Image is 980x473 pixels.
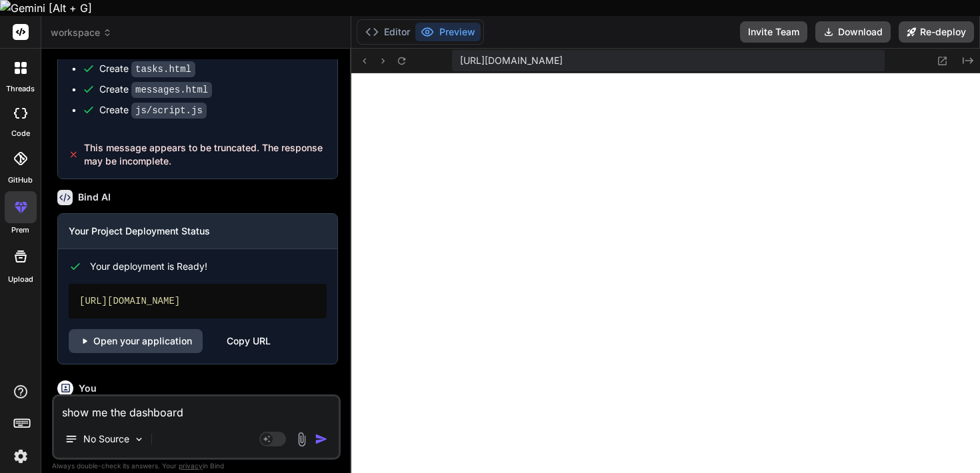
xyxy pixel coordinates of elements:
[179,462,203,470] span: privacy
[11,128,30,139] label: code
[69,284,327,318] div: [URL][DOMAIN_NAME]
[69,329,203,353] a: Open your application
[11,225,29,236] label: prem
[8,175,33,186] label: GitHub
[133,434,145,445] img: Pick Models
[6,83,35,95] label: threads
[83,432,129,446] p: No Source
[227,329,271,353] div: Copy URL
[131,82,212,98] code: messages.html
[52,460,341,472] p: Always double-check its answers. Your in Bind
[99,62,195,76] div: Create
[9,445,32,468] img: settings
[51,26,112,39] span: workspace
[740,21,807,43] button: Invite Team
[8,274,33,285] label: Upload
[131,61,195,77] code: tasks.html
[84,141,327,168] span: This message appears to be truncated. The response may be incomplete.
[78,191,111,204] h6: Bind AI
[294,432,309,447] img: attachment
[315,432,328,446] img: icon
[90,260,207,273] span: Your deployment is Ready!
[415,23,481,41] button: Preview
[460,54,563,67] span: [URL][DOMAIN_NAME]
[99,83,212,97] div: Create
[899,21,974,43] button: Re-deploy
[79,382,97,395] h6: You
[131,103,207,119] code: js/script.js
[69,225,327,238] h3: Your Project Deployment Status
[99,103,207,117] div: Create
[360,23,415,41] button: Editor
[815,21,891,43] button: Download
